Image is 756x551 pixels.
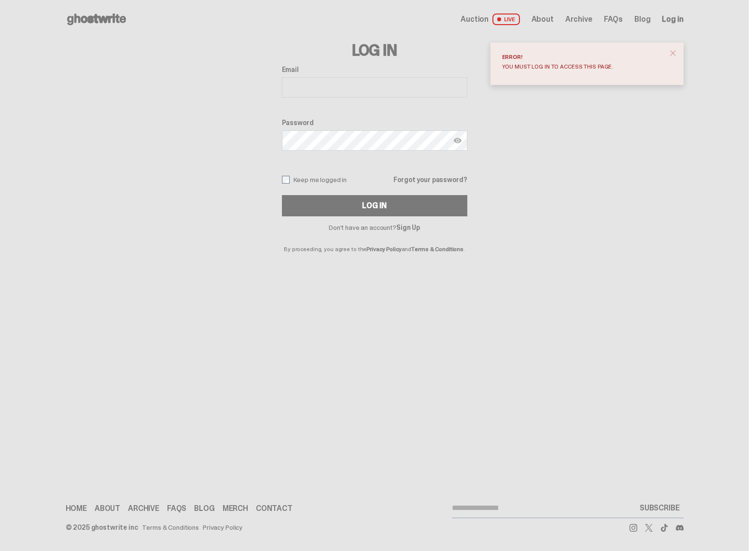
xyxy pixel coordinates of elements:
[664,44,682,62] button: close
[565,15,592,23] a: Archive
[282,42,467,58] h3: Log In
[194,505,214,512] a: Blog
[256,505,293,512] a: Contact
[604,15,623,23] a: FAQs
[461,14,519,25] a: Auction LIVE
[366,245,401,253] a: Privacy Policy
[282,66,467,73] label: Email
[282,119,467,127] label: Password
[142,524,199,531] a: Terms & Conditions
[282,231,467,252] p: By proceeding, you agree to the and .
[502,64,664,70] div: You must log in to access this page.
[66,524,138,531] div: © 2025 ghostwrite inc
[282,224,467,231] p: Don't have an account?
[396,223,420,232] a: Sign Up
[282,176,347,184] label: Keep me logged in
[634,15,650,23] a: Blog
[95,505,120,512] a: About
[362,202,386,210] div: Log In
[282,176,290,184] input: Keep me logged in
[203,524,242,531] a: Privacy Policy
[393,176,467,183] a: Forgot your password?
[128,505,159,512] a: Archive
[282,195,467,216] button: Log In
[492,14,520,25] span: LIVE
[461,15,489,23] span: Auction
[411,245,463,253] a: Terms & Conditions
[223,505,248,512] a: Merch
[502,54,664,60] div: Error!
[532,15,554,23] a: About
[167,505,186,512] a: FAQs
[66,505,87,512] a: Home
[636,498,684,518] button: SUBSCRIBE
[662,15,683,23] a: Log in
